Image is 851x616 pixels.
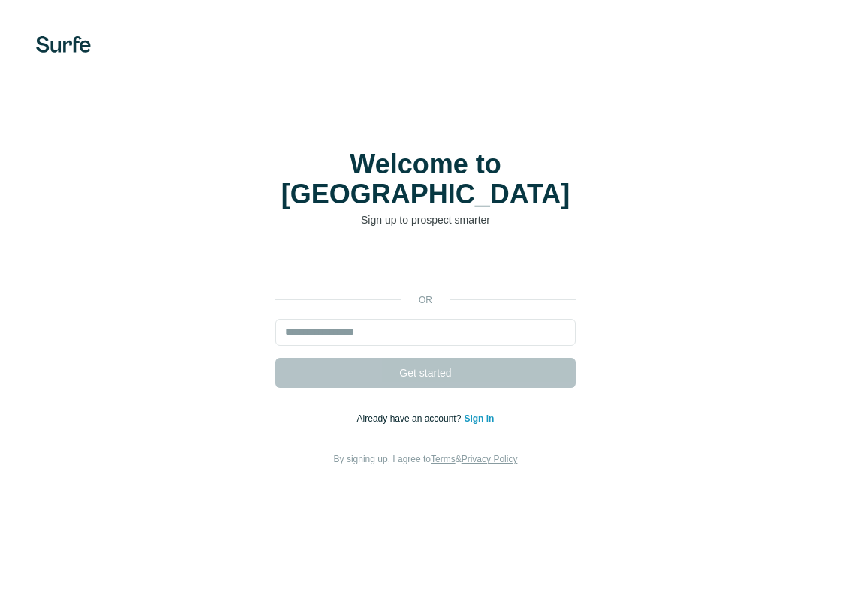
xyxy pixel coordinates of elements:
p: or [401,293,450,307]
a: Terms [431,454,456,464]
iframe: Sign in with Google Button [268,250,583,283]
iframe: Sign in with Google Dialog [543,15,836,190]
a: Privacy Policy [462,454,518,464]
p: Sign up to prospect smarter [275,212,576,227]
h1: Welcome to [GEOGRAPHIC_DATA] [275,149,576,209]
img: Surfe's logo [36,36,91,53]
span: Already have an account? [357,413,465,424]
a: Sign in [464,413,494,424]
span: By signing up, I agree to & [334,454,518,464]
